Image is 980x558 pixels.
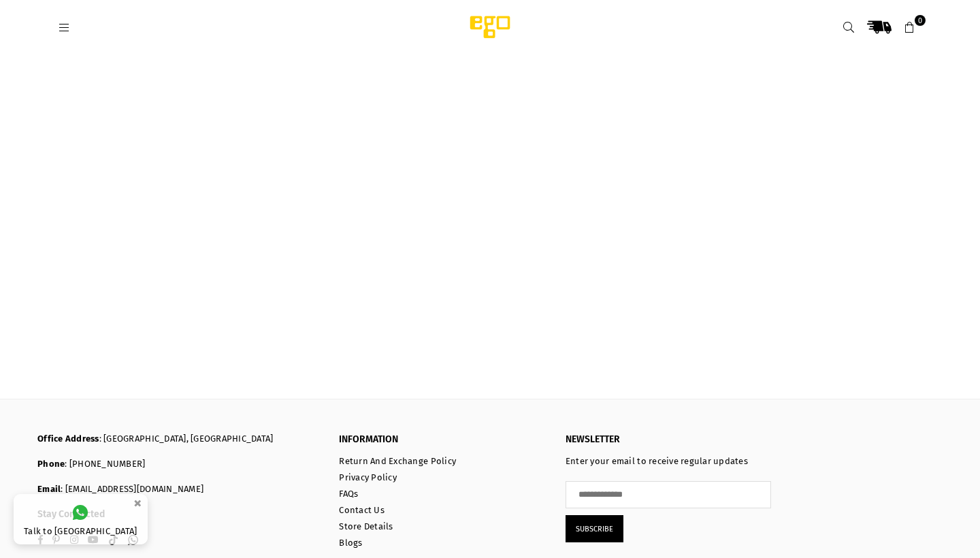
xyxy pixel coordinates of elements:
img: Ego [432,14,548,41]
button: × [129,492,146,514]
button: Subscribe [566,515,623,542]
a: Store Details [339,521,393,531]
a: Contact Us [339,505,385,515]
a: : [EMAIL_ADDRESS][DOMAIN_NAME] [61,484,203,494]
a: Menu [52,22,76,32]
a: Talk to [GEOGRAPHIC_DATA] [14,494,148,544]
a: Search [836,15,861,39]
a: 0 [898,15,922,39]
b: Office Address [37,433,99,444]
a: Privacy Policy [339,472,397,482]
p: NEWSLETTER [566,433,772,446]
p: : [GEOGRAPHIC_DATA], [GEOGRAPHIC_DATA] [37,433,318,445]
a: Return And Exchange Policy [339,456,456,466]
span: 0 [915,15,926,26]
a: FAQs [339,489,358,499]
b: Phone [37,459,65,469]
a: Blogs [339,538,362,548]
p: INFORMATION [339,433,545,446]
p: Enter your email to receive regular updates [566,456,772,467]
p: : [PHONE_NUMBER] [37,459,318,470]
h3: Stay Connected [37,509,318,521]
b: Email [37,484,61,494]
